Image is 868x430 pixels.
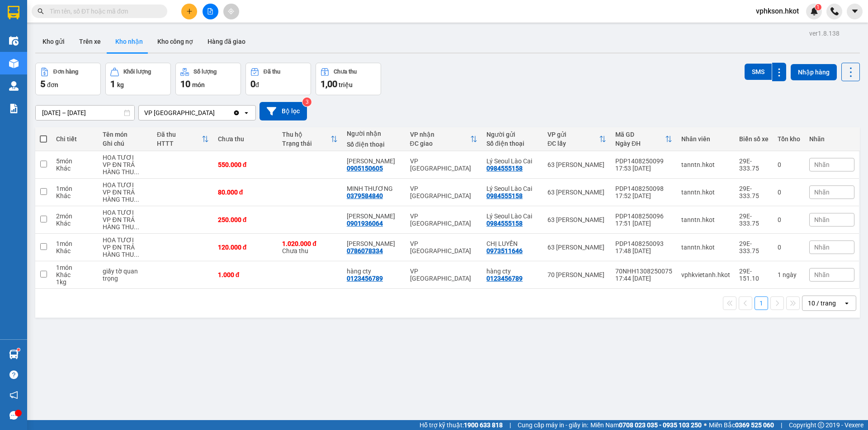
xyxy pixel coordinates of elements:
[486,140,538,147] div: Số điện thoại
[486,275,523,282] div: 0123456789
[180,79,190,89] span: 10
[193,69,217,75] div: Số lượng
[808,299,836,308] div: 10 / trang
[53,69,78,75] div: Đơn hàng
[218,189,274,196] div: 80.000 đ
[815,4,821,10] sup: 1
[739,240,769,254] div: 29E-333.75
[35,63,101,95] button: Đơn hàng5đơn
[321,79,337,89] span: 1,00
[735,421,774,429] strong: 0369 525 060
[681,135,730,143] div: Nhân viên
[282,240,338,254] div: Chưa thu
[103,236,147,244] div: HOA TƯƠI
[810,7,818,15] img: icon-new-feature
[781,420,782,430] span: |
[410,268,478,282] div: VP [GEOGRAPHIC_DATA]
[218,161,274,168] div: 550.000 đ
[56,157,94,165] div: 5 món
[486,247,523,254] div: 0973511646
[223,4,239,19] button: aim
[347,268,401,275] div: hàng cty
[334,69,357,75] div: Chưa thu
[518,420,588,430] span: Cung cấp máy in - giấy in:
[739,157,769,172] div: 29E-333.75
[157,131,202,138] div: Đã thu
[547,161,606,168] div: 63 [PERSON_NAME]
[486,165,523,172] div: 0984555158
[406,127,482,151] th: Toggle SortBy
[410,140,471,147] div: ĐC giao
[56,185,94,192] div: 1 món
[547,131,599,138] div: VP gửi
[347,165,383,172] div: 0905150605
[547,271,606,278] div: 70 [PERSON_NAME]
[590,420,702,430] span: Miền Nam
[420,420,503,430] span: Hỗ trợ kỹ thuật:
[843,300,850,307] svg: open
[192,81,205,88] span: món
[103,189,147,203] div: VP ĐN TRẢ HÀNG THU CƯỚC
[615,157,672,165] div: PDP1408250099
[150,31,200,52] button: Kho công nợ
[486,157,538,165] div: Lý Seoul Lào Cai
[347,240,401,247] div: ANH HUY
[778,135,800,143] div: Tồn kho
[103,216,147,231] div: VP ĐN TRẢ HÀNG THU CƯỚC
[186,8,193,14] span: plus
[778,244,800,251] div: 0
[615,275,672,282] div: 17:44 [DATE]
[9,59,19,68] img: warehouse-icon
[56,165,94,172] div: Khác
[486,220,523,227] div: 0984555158
[347,141,401,148] div: Số điện thoại
[36,106,134,120] input: Select a date range.
[347,157,401,165] div: Chị Nguyệt
[218,135,274,143] div: Chưa thu
[56,192,94,199] div: Khác
[818,422,824,428] span: copyright
[152,127,213,151] th: Toggle SortBy
[486,213,538,220] div: Lý Seoul Lào Cai
[615,165,672,172] div: 17:53 [DATE]
[809,28,840,38] div: ver 1.8.138
[228,8,234,14] span: aim
[50,6,156,16] input: Tìm tên, số ĐT hoặc mã đơn
[264,69,280,75] div: Đã thu
[103,181,147,189] div: HOA TƯƠI
[778,216,800,223] div: 0
[134,251,139,258] span: ...
[619,421,702,429] strong: 0708 023 035 - 0935 103 250
[347,275,383,282] div: 0123456789
[847,4,863,19] button: caret-down
[615,213,672,220] div: PDP1408250096
[134,168,139,176] span: ...
[615,220,672,227] div: 17:51 [DATE]
[218,244,274,251] div: 120.000 đ
[347,220,383,227] div: 0901936064
[410,213,478,227] div: VP [GEOGRAPHIC_DATA]
[681,216,730,223] div: tanntn.hkot
[117,81,124,88] span: kg
[302,97,311,106] sup: 3
[615,140,665,147] div: Ngày ĐH
[739,135,769,143] div: Biển số xe
[704,423,707,427] span: ⚪️
[103,131,147,138] div: Tên món
[233,109,240,116] svg: Clear value
[755,296,768,310] button: 1
[103,244,147,258] div: VP ĐN TRẢ HÀNG THU COD HỘ KH + CƯỚC. COD CK VỀ CHO TÂN VPLC
[56,240,94,247] div: 1 món
[509,420,511,430] span: |
[709,420,774,430] span: Miền Bắc
[486,268,538,275] div: hàng cty
[816,4,820,10] span: 1
[259,102,307,120] button: Bộ lọc
[17,348,20,351] sup: 1
[681,189,730,196] div: tanntn.hkot
[282,140,330,147] div: Trạng thái
[410,240,478,254] div: VP [GEOGRAPHIC_DATA]
[9,391,18,399] span: notification
[144,108,215,117] div: VP [GEOGRAPHIC_DATA]
[200,31,253,52] button: Hàng đã giao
